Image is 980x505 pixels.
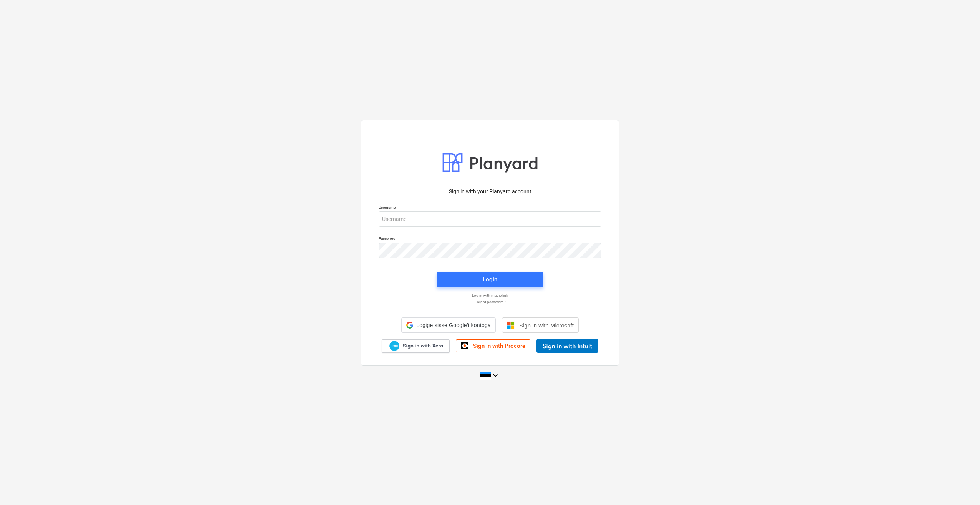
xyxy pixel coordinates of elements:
div: Login [483,274,497,284]
div: Logige sisse Google’i kontoga [401,317,496,333]
input: Username [379,211,601,227]
span: Sign in with Procore [473,342,525,349]
a: Forgot password? [375,299,605,304]
a: Sign in with Xero [382,339,450,353]
button: Login [437,272,543,287]
span: Sign in with Microsoft [519,322,574,329]
img: Microsoft logo [507,321,515,329]
a: Sign in with Procore [456,339,530,352]
span: Logige sisse Google’i kontoga [416,322,491,328]
p: Password [379,236,601,243]
span: Sign in with Xero [403,342,443,349]
a: Log in with magic link [375,293,605,298]
p: Username [379,205,601,211]
img: Xero logo [389,341,399,351]
i: keyboard_arrow_down [491,371,500,380]
p: Sign in with your Planyard account [379,188,601,196]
